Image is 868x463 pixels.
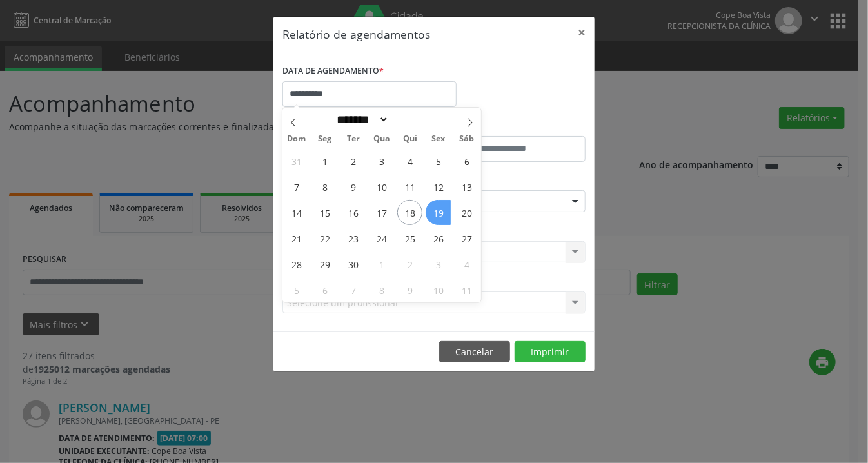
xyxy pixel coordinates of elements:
h5: Relatório de agendamentos [282,26,430,43]
span: Outubro 7, 2025 [340,277,366,302]
span: Qua [368,135,396,143]
label: DATA DE AGENDAMENTO [282,61,384,81]
span: Setembro 6, 2025 [454,148,479,173]
span: Setembro 13, 2025 [454,174,479,199]
span: Dom [282,135,311,143]
span: Setembro 15, 2025 [312,200,337,225]
span: Agosto 31, 2025 [284,148,309,173]
span: Sex [424,135,453,143]
button: Imprimir [515,341,586,363]
span: Outubro 5, 2025 [284,277,309,302]
span: Setembro 14, 2025 [284,200,309,225]
span: Setembro 23, 2025 [340,226,366,251]
span: Setembro 8, 2025 [312,174,337,199]
span: Outubro 8, 2025 [369,277,394,302]
span: Setembro 11, 2025 [397,174,422,199]
span: Setembro 30, 2025 [340,251,366,277]
span: Outubro 6, 2025 [312,277,337,302]
span: Seg [311,135,339,143]
button: Close [569,17,595,48]
span: Setembro 2, 2025 [340,148,366,173]
span: Setembro 12, 2025 [426,174,451,199]
span: Setembro 29, 2025 [312,251,337,277]
span: Setembro 26, 2025 [426,226,451,251]
span: Setembro 27, 2025 [454,226,479,251]
span: Setembro 20, 2025 [454,200,479,225]
span: Qui [396,135,424,143]
span: Setembro 28, 2025 [284,251,309,277]
span: Outubro 4, 2025 [454,251,479,277]
span: Outubro 10, 2025 [426,277,451,302]
span: Outubro 11, 2025 [454,277,479,302]
span: Outubro 9, 2025 [397,277,422,302]
span: Outubro 3, 2025 [426,251,451,277]
span: Setembro 17, 2025 [369,200,394,225]
span: Outubro 2, 2025 [397,251,422,277]
span: Setembro 9, 2025 [340,174,366,199]
label: ATÉ [437,116,586,136]
span: Setembro 7, 2025 [284,174,309,199]
span: Sáb [453,135,481,143]
span: Setembro 10, 2025 [369,174,394,199]
span: Outubro 1, 2025 [369,251,394,277]
span: Setembro 16, 2025 [340,200,366,225]
select: Month [332,113,389,126]
span: Setembro 18, 2025 [397,200,422,225]
span: Setembro 22, 2025 [312,226,337,251]
span: Ter [339,135,368,143]
input: Year [389,113,431,126]
span: Setembro 21, 2025 [284,226,309,251]
span: Setembro 5, 2025 [426,148,451,173]
span: Setembro 25, 2025 [397,226,422,251]
span: Setembro 24, 2025 [369,226,394,251]
button: Cancelar [439,341,510,363]
span: Setembro 1, 2025 [312,148,337,173]
span: Setembro 3, 2025 [369,148,394,173]
span: Setembro 19, 2025 [426,200,451,225]
span: Setembro 4, 2025 [397,148,422,173]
